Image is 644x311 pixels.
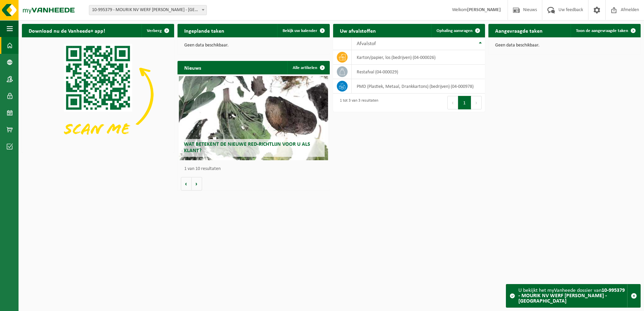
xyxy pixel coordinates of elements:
[283,29,317,33] span: Bekijk uw kalender
[178,61,208,74] h2: Nieuws
[277,24,329,37] a: Bekijk uw kalender
[287,61,329,74] a: Alle artikelen
[178,24,231,37] h2: Ingeplande taken
[352,65,485,79] td: restafval (04-000029)
[518,284,627,307] div: U bekijkt het myVanheede dossier van
[89,5,206,15] span: 10-995379 - MOURIK NV WERF ELIA LOKEREN - LOKEREN
[141,24,173,37] button: Verberg
[192,177,202,191] button: Volgende
[184,43,323,48] p: Geen data beschikbaar.
[22,37,174,151] img: Download de VHEPlus App
[352,50,485,65] td: karton/papier, los (bedrijven) (04-000026)
[488,24,549,37] h2: Aangevraagde taken
[458,96,471,109] button: 1
[437,29,473,33] span: Ophaling aanvragen
[357,41,376,46] span: Afvalstof
[89,5,207,15] span: 10-995379 - MOURIK NV WERF ELIA LOKEREN - LOKEREN
[336,95,378,110] div: 1 tot 3 van 3 resultaten
[495,43,634,48] p: Geen data beschikbaar.
[431,24,484,37] a: Ophaling aanvragen
[471,96,482,109] button: Next
[576,29,628,33] span: Toon de aangevraagde taken
[22,24,112,37] h2: Download nu de Vanheede+ app!
[147,29,162,33] span: Verberg
[467,7,501,12] strong: [PERSON_NAME]
[184,142,310,153] span: Wat betekent de nieuwe RED-richtlijn voor u als klant?
[352,79,485,94] td: PMD (Plastiek, Metaal, Drankkartons) (bedrijven) (04-000978)
[447,96,458,109] button: Previous
[571,24,640,37] a: Toon de aangevraagde taken
[518,288,625,304] strong: 10-995379 - MOURIK NV WERF [PERSON_NAME] - [GEOGRAPHIC_DATA]
[181,177,192,191] button: Vorige
[179,76,328,160] a: Wat betekent de nieuwe RED-richtlijn voor u als klant?
[184,167,326,171] p: 1 van 10 resultaten
[333,24,383,37] h2: Uw afvalstoffen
